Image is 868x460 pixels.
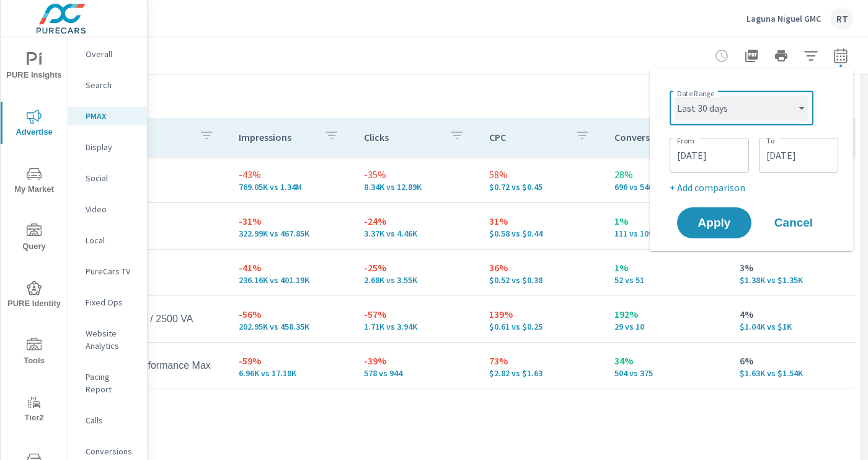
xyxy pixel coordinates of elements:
p: $0.72 vs $0.45 [489,182,595,192]
p: $0.61 vs $0.25 [489,322,595,331]
span: My Market [4,166,64,197]
span: Tools [4,338,64,368]
p: $1,383.95 vs $1,348.51 [740,275,845,285]
p: -35% [364,167,469,182]
button: "Export Report to PDF" [739,43,764,68]
div: Fixed Ops [68,293,147,312]
span: PURE Identity [4,281,64,311]
p: Impressions [239,131,314,143]
span: Query [4,223,64,254]
p: 769,053 vs 1,344,564 [239,182,344,192]
p: 73% [489,353,595,368]
p: $1,038.28 vs $1,001.92 [740,322,845,331]
p: 52 vs 51 [614,275,720,285]
span: Apply [689,217,739,228]
p: -57% [364,307,469,322]
p: 696 vs 546 [614,182,720,192]
p: -24% [364,214,469,228]
div: Pacing Report [68,368,147,399]
p: 322,987 vs 467,851 [239,228,344,238]
div: RT [831,7,853,30]
div: Video [68,200,147,219]
div: Calls [68,411,147,430]
p: $0.58 vs $0.44 [489,228,595,238]
p: PureCars TV [86,265,137,277]
p: Social [86,172,137,184]
div: Website Analytics [68,324,147,355]
button: Apply [677,207,751,238]
p: Conversions [86,445,137,458]
button: Apply Filters [799,43,823,68]
p: $2.82 vs $1.63 [489,368,595,378]
p: Local [86,234,137,246]
p: 6% [740,353,845,368]
p: -59% [239,353,344,368]
p: -31% [239,214,344,228]
div: PureCars TV [68,262,147,281]
button: Print Report [769,43,794,68]
div: Social [68,169,147,187]
p: -39% [364,353,469,368]
p: 8,335 vs 12,891 [364,182,469,192]
p: 202,952 vs 458,348 [239,322,344,331]
div: Search [68,76,147,94]
p: Pacing Report [86,371,137,395]
p: 31% [489,214,595,228]
p: 29 vs 10 [614,322,720,331]
p: 36% [489,260,595,275]
div: Overall [68,45,147,63]
p: Calls [86,414,137,426]
p: + Add comparison [670,180,838,195]
p: -56% [239,307,344,322]
span: Cancel [769,217,818,228]
p: Laguna Niguel GMC [746,13,821,24]
p: 28% [614,167,720,182]
span: Advertise [4,109,64,140]
p: -25% [364,260,469,275]
p: Fixed Ops [86,296,137,309]
p: 111 vs 109 [614,228,720,238]
p: 1% [614,214,720,228]
p: $1,632.15 vs $1,541.94 [740,368,845,378]
p: CPC [489,131,565,143]
p: Conversions [614,131,690,143]
p: Display [86,141,137,153]
p: 139% [489,307,595,322]
p: Overall [86,48,137,60]
span: PURE Insights [4,52,64,83]
p: Clicks [364,131,440,143]
p: 1,705 vs 3,935 [364,322,469,331]
p: -43% [239,167,344,182]
p: 2,682 vs 3,554 [364,275,469,285]
p: 236,156 vs 401,187 [239,275,344,285]
button: Cancel [756,207,831,238]
button: Select Date Range [828,43,853,68]
p: 3% [740,260,845,275]
p: 34% [614,353,720,368]
span: Tier2 [4,395,64,425]
p: 578 vs 944 [364,368,469,378]
p: 192% [614,307,720,322]
p: -41% [239,260,344,275]
div: PMAX [68,107,147,125]
p: Website Analytics [86,327,137,352]
p: 6,958 vs 17,178 [239,368,344,378]
p: 504 vs 375 [614,368,720,378]
p: Video [86,203,137,215]
div: Local [68,231,147,250]
div: Display [68,138,147,156]
p: 4% [740,307,845,322]
p: 58% [489,167,595,182]
p: Search [86,79,137,91]
p: $0.52 vs $0.38 [489,275,595,285]
p: PMAX [86,110,137,122]
p: 1% [614,260,720,275]
p: 3,370 vs 4,458 [364,228,469,238]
